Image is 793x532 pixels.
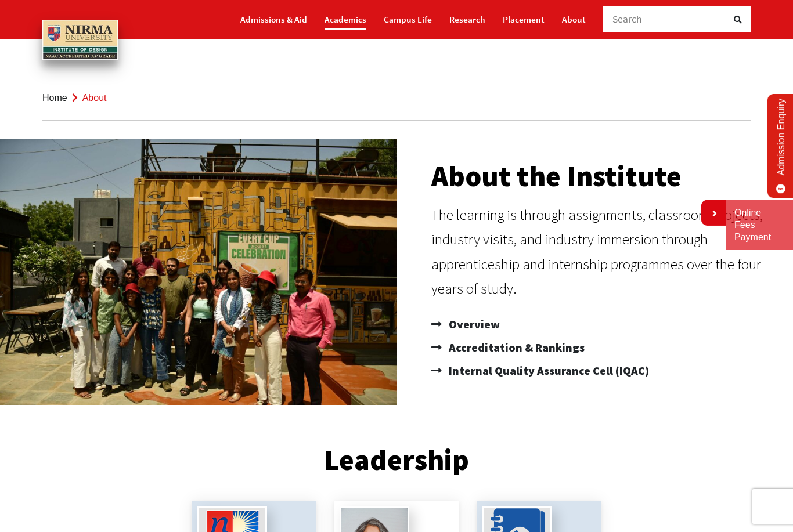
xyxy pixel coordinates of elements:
a: Internal Quality Assurance Cell (IQAC) [431,359,781,382]
span: Overview [446,313,500,336]
a: Admissions & Aid [240,9,307,30]
a: Campus Life [384,9,432,30]
span: About [82,93,107,103]
a: Placement [503,9,545,30]
div: The learning is through assignments, classroom projects, industry visits, and industry immersion ... [431,202,781,301]
h2: About the Institute [431,162,781,191]
img: main_logo [42,20,118,60]
span: Internal Quality Assurance Cell (IQAC) [446,359,649,382]
span: Accreditation & Rankings [446,336,585,359]
a: About [562,9,586,30]
a: Overview [431,313,781,336]
a: Research [449,9,485,30]
h2: Leadership [71,446,722,475]
a: Academics [325,9,366,30]
a: Accreditation & Rankings [431,336,781,359]
span: Search [612,13,643,26]
a: Home [42,93,67,103]
nav: breadcrumb [42,75,751,121]
a: Online Fees Payment [734,207,784,243]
